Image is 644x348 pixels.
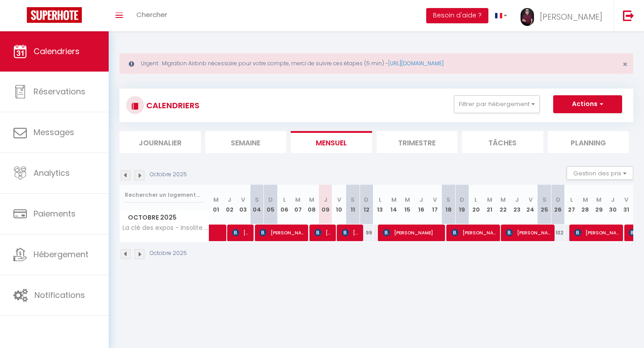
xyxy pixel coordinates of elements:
[496,185,510,225] th: 22
[228,195,231,204] abbr: J
[144,95,199,115] h3: CALENDRIERS
[291,131,372,153] li: Mensuel
[469,185,483,225] th: 20
[548,131,629,153] li: Planning
[283,195,286,204] abbr: L
[483,185,496,225] th: 21
[34,167,70,178] span: Analytics
[521,8,534,26] img: ...
[540,11,602,22] span: [PERSON_NAME]
[405,195,410,204] abbr: M
[446,195,450,204] abbr: S
[324,195,327,204] abbr: J
[524,185,538,225] th: 24
[34,289,85,301] span: Notifications
[295,195,301,204] abbr: M
[360,225,373,241] div: 99
[556,195,560,204] abbr: D
[388,59,444,67] a: [URL][DOMAIN_NAME]
[623,59,627,70] span: ×
[34,208,76,219] span: Paiements
[553,95,622,113] button: Actions
[34,127,74,138] span: Messages
[611,195,614,204] abbr: J
[454,95,540,113] button: Filtrer par hébergement
[259,224,305,241] span: [PERSON_NAME]
[119,131,201,153] li: Journalier
[120,211,209,224] span: Octobre 2025
[379,195,381,204] abbr: L
[150,249,187,258] p: Octobre 2025
[373,185,387,225] th: 13
[342,224,360,241] span: [PERSON_NAME]
[360,185,373,225] th: 12
[223,185,237,225] th: 02
[391,195,397,204] abbr: M
[623,60,627,68] button: Close
[387,185,401,225] th: 14
[510,185,524,225] th: 23
[136,10,167,19] span: Chercher
[426,8,488,23] button: Besoin d'aide ?
[209,185,223,225] th: 01
[596,195,602,204] abbr: M
[332,185,346,225] th: 10
[241,195,245,204] abbr: V
[570,195,573,204] abbr: L
[567,166,633,180] button: Gestion des prix
[305,185,319,225] th: 08
[419,195,423,204] abbr: J
[455,185,469,225] th: 19
[337,195,341,204] abbr: V
[565,185,579,225] th: 27
[351,195,355,204] abbr: S
[619,185,633,225] th: 31
[542,195,547,204] abbr: S
[515,195,519,204] abbr: J
[462,131,543,153] li: Tâches
[506,224,552,241] span: [PERSON_NAME]
[538,185,551,225] th: 25
[250,185,264,225] th: 04
[277,185,291,225] th: 06
[442,185,456,225] th: 18
[268,195,273,204] abbr: D
[529,195,533,204] abbr: V
[213,195,219,204] abbr: M
[150,170,187,179] p: Octobre 2025
[314,224,333,241] span: [PERSON_NAME] [PERSON_NAME]
[460,195,464,204] abbr: D
[583,195,588,204] abbr: M
[264,185,278,225] th: 05
[624,195,628,204] abbr: V
[475,195,477,204] abbr: L
[451,224,497,241] span: [PERSON_NAME]
[414,185,428,225] th: 16
[551,225,565,241] div: 102
[255,195,259,204] abbr: S
[500,195,506,204] abbr: M
[232,224,250,241] span: [PERSON_NAME]
[428,185,442,225] th: 17
[205,131,287,153] li: Semaine
[433,195,437,204] abbr: V
[623,10,634,21] img: logout
[34,46,80,57] span: Calendriers
[383,224,443,241] span: [PERSON_NAME]
[579,185,593,225] th: 28
[309,195,314,204] abbr: M
[291,185,305,225] th: 07
[318,185,332,225] th: 09
[27,7,82,23] img: Super Booking
[487,195,492,204] abbr: M
[346,185,360,225] th: 11
[574,224,620,241] span: [PERSON_NAME]
[551,185,565,225] th: 26
[237,185,250,225] th: 03
[34,86,85,97] span: Réservations
[121,225,211,231] span: La clé des expos - Insolite style industriel
[377,131,458,153] li: Trimestre
[592,185,606,225] th: 29
[401,185,415,225] th: 15
[34,249,89,260] span: Hébergement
